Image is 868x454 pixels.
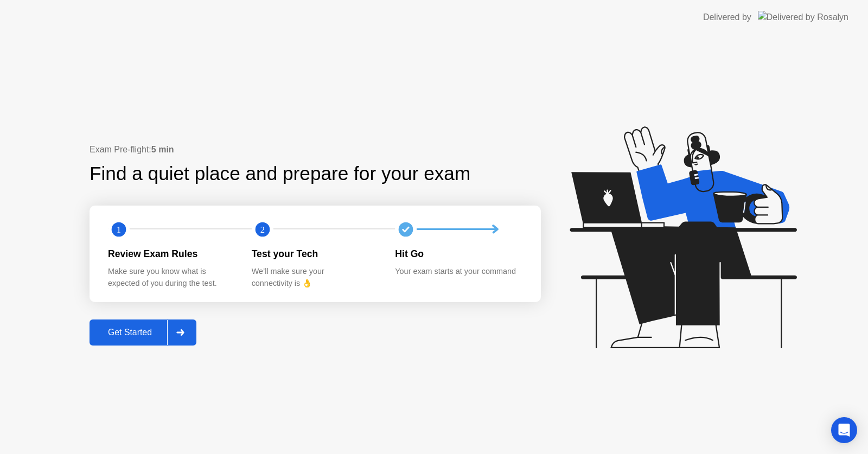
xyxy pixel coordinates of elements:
[117,224,121,234] text: 1
[151,145,174,154] b: 5 min
[90,319,196,346] button: Get Started
[260,224,265,234] text: 2
[93,328,167,337] div: Get Started
[831,417,857,443] div: Open Intercom Messenger
[108,266,234,289] div: Make sure you know what is expected of you during the test.
[703,11,751,24] div: Delivered by
[108,247,234,261] div: Review Exam Rules
[90,143,541,156] div: Exam Pre-flight:
[90,159,472,188] div: Find a quiet place and prepare for your exam
[252,266,378,289] div: We’ll make sure your connectivity is 👌
[395,266,521,278] div: Your exam starts at your command
[395,247,521,261] div: Hit Go
[758,11,848,23] img: Delivered by Rosalyn
[252,247,378,261] div: Test your Tech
